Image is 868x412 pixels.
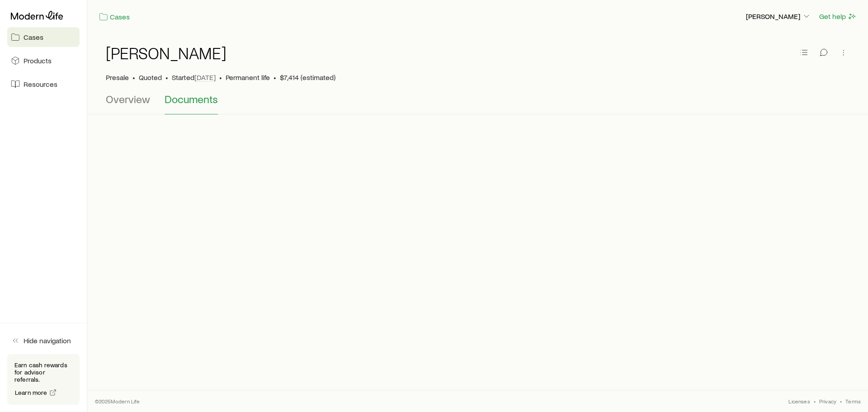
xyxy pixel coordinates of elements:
div: Earn cash rewards for advisor referrals.Learn more [7,354,80,405]
span: • [132,73,135,82]
p: Earn cash rewards for advisor referrals. [14,361,72,383]
span: Quoted [139,73,162,82]
span: $7,414 (estimated) [280,73,335,82]
span: Documents [165,93,218,105]
span: Resources [24,80,57,89]
span: • [219,73,222,82]
a: Privacy [819,398,836,405]
span: Learn more [15,389,47,396]
button: Hide navigation [7,331,80,350]
button: [PERSON_NAME] [745,11,811,22]
a: Products [7,51,80,71]
span: Hide navigation [24,336,71,345]
p: Presale [106,73,129,82]
span: [DATE] [194,73,216,82]
a: Cases [7,27,80,47]
h1: [PERSON_NAME] [106,44,226,62]
a: Terms [845,398,861,405]
p: © 2025 Modern Life [95,398,140,405]
span: • [165,73,168,82]
span: • [840,398,842,405]
p: Started [172,73,216,82]
span: Cases [24,33,43,42]
button: Get help [819,11,857,22]
span: • [814,398,816,405]
span: • [274,73,276,82]
a: Resources [7,74,80,94]
p: [PERSON_NAME] [746,12,811,21]
a: Licenses [788,398,810,405]
span: Overview [106,93,150,105]
div: Case details tabs [106,93,850,114]
span: Permanent life [226,73,270,82]
a: Cases [99,12,130,22]
span: Products [24,56,52,65]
